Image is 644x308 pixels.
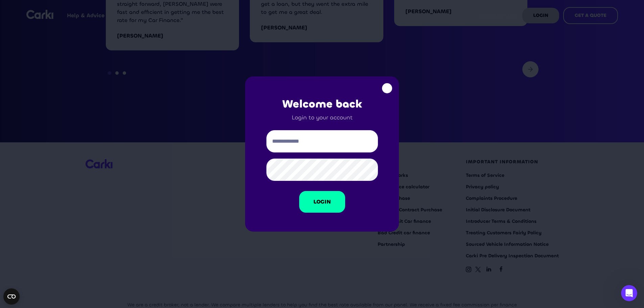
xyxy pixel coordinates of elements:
[3,288,20,305] button: Open CMP widget
[260,114,384,122] p: Login to your account
[282,97,362,111] strong: Welcome back
[299,191,345,213] a: Login
[621,285,637,301] iframe: Intercom live chat
[266,130,378,181] form: Email Form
